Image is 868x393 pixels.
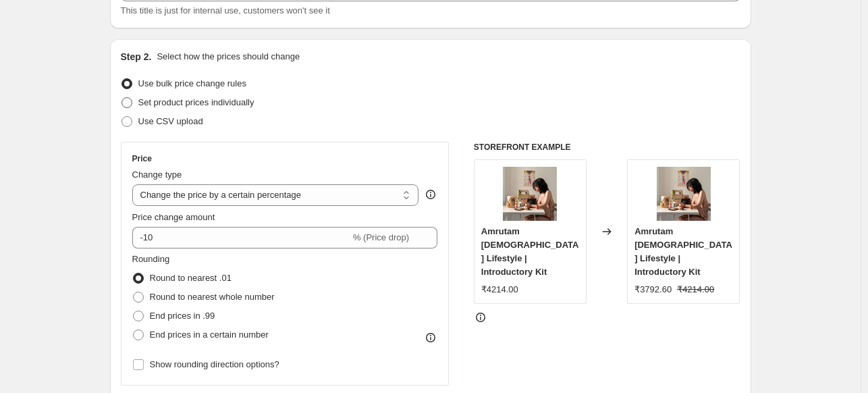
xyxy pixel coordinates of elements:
[481,226,579,277] span: Amrutam [DEMOGRAPHIC_DATA] Lifestyle | Introductory Kit
[657,167,711,221] img: DSC08181-copy-scaled_f68cd353-1ee2-46f0-8769-906f7b4a941a_80x.jpg
[132,254,170,264] span: Rounding
[424,188,437,201] div: help
[150,311,215,321] span: End prices in .99
[677,283,714,296] strike: ₹4214.00
[132,227,350,248] input: -15
[132,153,152,164] h3: Price
[150,359,279,369] span: Show rounding direction options?
[503,167,557,221] img: DSC08181-copy-scaled_f68cd353-1ee2-46f0-8769-906f7b4a941a_80x.jpg
[150,330,269,340] span: End prices in a certain number
[138,97,254,107] span: Set product prices individually
[150,273,232,283] span: Round to nearest .01
[150,292,275,302] span: Round to nearest whole number
[353,232,409,242] span: % (Price drop)
[121,50,152,63] h2: Step 2.
[121,5,330,16] span: This title is just for internal use, customers won't see it
[474,142,740,153] h6: STOREFRONT EXAMPLE
[481,283,518,296] div: ₹4214.00
[132,212,215,222] span: Price change amount
[132,169,182,180] span: Change type
[138,116,203,126] span: Use CSV upload
[634,283,672,296] div: ₹3792.60
[634,226,732,277] span: Amrutam [DEMOGRAPHIC_DATA] Lifestyle | Introductory Kit
[157,50,300,63] p: Select how the prices should change
[138,78,246,88] span: Use bulk price change rules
